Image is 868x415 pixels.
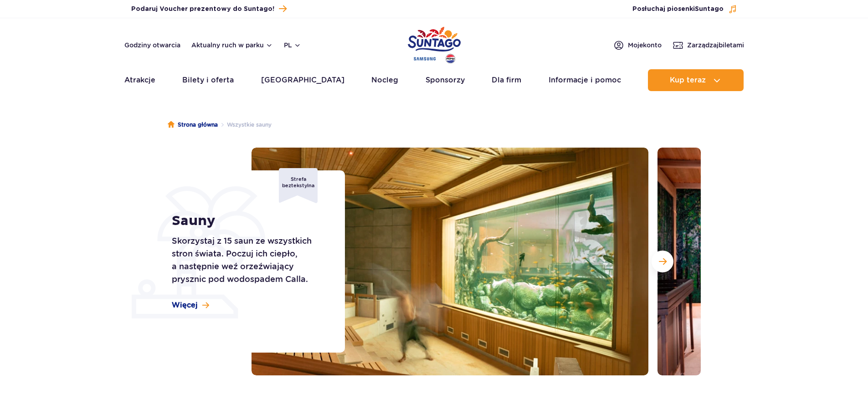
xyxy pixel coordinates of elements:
a: Informacje i pomoc [549,69,621,91]
span: Posłuchaj piosenki [632,5,724,14]
a: Park of Poland [408,23,461,65]
a: Więcej [172,300,209,310]
a: Mojekonto [613,40,662,51]
span: Moje konto [628,41,662,50]
h1: Sauny [172,213,324,229]
a: Sponsorzy [426,69,465,91]
span: Więcej [172,300,198,310]
button: Posłuchaj piosenkiSuntago [632,5,737,14]
a: [GEOGRAPHIC_DATA] [261,69,344,91]
span: Podaruj Voucher prezentowy do Suntago! [131,5,274,14]
a: Atrakcje [124,69,155,91]
button: Aktualny ruch w parku [191,41,273,49]
a: Bilety i oferta [182,69,234,91]
div: Strefa beztekstylna [279,168,318,203]
a: Dla firm [492,69,521,91]
img: Sauna w strefie Relax z dużym akwarium na ścianie, przytulne wnętrze i drewniane ławki [252,148,648,375]
a: Zarządzajbiletami [673,40,744,51]
a: Godziny otwarcia [124,41,180,50]
span: Kup teraz [670,76,706,84]
button: pl [284,41,301,50]
span: Suntago [695,6,724,12]
button: Kup teraz [648,69,744,91]
a: Nocleg [371,69,398,91]
p: Skorzystaj z 15 saun ze wszystkich stron świata. Poczuj ich ciepło, a następnie weź orzeźwiający ... [172,235,324,286]
a: Strona główna [168,120,218,129]
button: Następny slajd [652,251,673,272]
span: Zarządzaj biletami [687,41,744,50]
li: Wszystkie sauny [218,120,272,129]
a: Podaruj Voucher prezentowy do Suntago! [131,3,287,15]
